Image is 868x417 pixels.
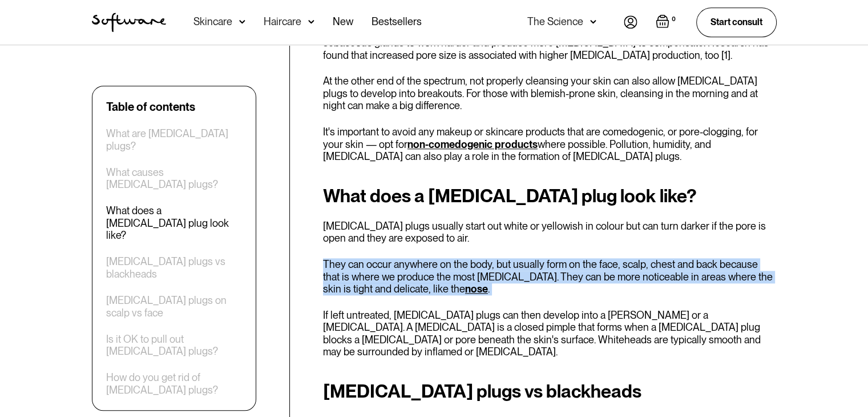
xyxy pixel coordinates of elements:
[106,166,242,191] a: What causes [MEDICAL_DATA] plugs?
[106,127,242,152] a: What are [MEDICAL_DATA] plugs?
[696,7,777,37] a: Start consult
[106,371,242,396] a: How do you get rid of [MEDICAL_DATA] plugs?
[465,283,488,295] a: nose
[308,16,314,27] img: arrow down
[106,294,242,319] a: [MEDICAL_DATA] plugs on scalp vs face
[239,16,245,27] img: arrow down
[323,126,777,163] p: It's important to avoid any makeup or skincare products that are comedogenic, or pore-clogging, f...
[407,138,538,150] a: non-comedogenic products
[106,205,242,242] a: What does a [MEDICAL_DATA] plug look like?
[590,16,596,27] img: arrow down
[264,16,301,27] div: Haircare
[323,186,777,206] h2: What does a [MEDICAL_DATA] plug look like?
[323,258,777,295] p: They can occur anywhere on the body, but usually form on the face, scalp, chest and back because ...
[323,75,777,112] p: At the other end of the spectrum, not properly cleansing your skin can also allow [MEDICAL_DATA] ...
[323,381,777,402] h2: [MEDICAL_DATA] plugs vs blackheads
[323,309,777,358] p: If left untreated, [MEDICAL_DATA] plugs can then develop into a [PERSON_NAME] or a [MEDICAL_DATA]...
[92,13,166,32] img: Software Logo
[106,333,242,358] a: Is it OK to pull out [MEDICAL_DATA] plugs?
[656,14,678,30] a: Open empty cart
[193,16,232,27] div: Skincare
[106,255,242,280] a: [MEDICAL_DATA] plugs vs blackheads
[527,16,583,27] div: The Science
[92,13,166,32] a: home
[669,14,678,25] div: 0
[106,100,195,114] div: Table of contents
[323,220,777,244] p: [MEDICAL_DATA] plugs usually start out white or yellowish in colour but can turn darker if the po...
